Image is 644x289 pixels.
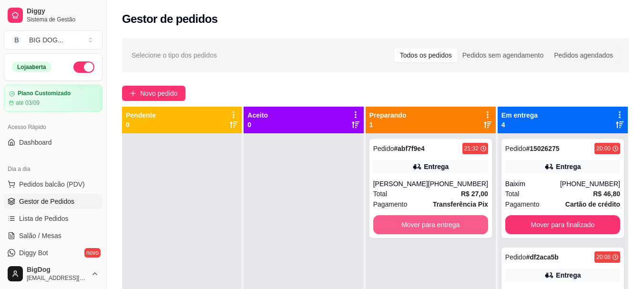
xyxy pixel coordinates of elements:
span: Diggy Bot [19,248,48,258]
div: Entrega [556,162,581,171]
strong: # abf7f9e4 [394,145,425,152]
a: DiggySistema de Gestão [4,4,102,27]
strong: Transferência Pix [433,200,488,208]
div: [PERSON_NAME] [373,179,428,189]
div: Acesso Rápido [4,120,102,135]
span: Dashboard [19,138,52,147]
div: Loja aberta [12,62,51,72]
button: Pedidos balcão (PDV) [4,177,102,192]
article: Plano Customizado [18,90,71,97]
span: Lista de Pedidos [19,214,69,223]
span: Sistema de Gestão [27,16,99,23]
p: Preparando [369,110,407,120]
h2: Gestor de pedidos [122,11,218,27]
span: Pedido [505,253,526,261]
div: Pedidos sem agendamento [457,49,549,62]
div: 21:32 [464,145,479,152]
a: Diggy Botnovo [4,245,102,260]
div: [PHONE_NUMBER] [560,179,620,189]
p: Em entrega [501,110,538,120]
span: Total [505,189,520,199]
span: BigDog [27,266,87,274]
div: 20:08 [596,253,611,261]
span: Pedidos balcão (PDV) [19,179,85,189]
div: [PHONE_NUMBER] [428,179,488,189]
a: Gestor de Pedidos [4,194,102,209]
p: 1 [369,120,407,130]
strong: Cartão de crédito [565,200,620,208]
strong: # 15026275 [526,145,559,152]
span: Diggy [27,7,99,16]
p: 4 [501,120,538,130]
span: Pagamento [373,199,408,209]
p: Aceito [247,110,268,120]
strong: R$ 27,00 [461,190,488,198]
p: 0 [126,120,156,130]
span: Gestor de Pedidos [19,197,74,206]
a: Lista de Pedidos [4,211,102,226]
span: Pedido [373,145,394,152]
span: Pagamento [505,199,540,209]
div: BIG DOG ... [29,35,63,45]
button: Novo pedido [122,86,185,101]
span: Total [373,189,388,199]
div: Baixim [505,179,560,189]
p: Pendente [126,110,156,120]
strong: # df2aca5b [526,253,559,261]
div: Todos os pedidos [395,49,457,62]
div: Entrega [556,270,581,280]
div: Dia a dia [4,161,102,177]
button: Mover para finalizado [505,215,620,234]
button: BigDog[EMAIL_ADDRESS][DOMAIN_NAME] [4,262,102,285]
span: B [12,35,21,45]
a: Dashboard [4,135,102,150]
button: Alterar Status [73,61,94,73]
div: 20:00 [596,145,611,152]
span: [EMAIL_ADDRESS][DOMAIN_NAME] [27,274,87,282]
button: Select a team [4,30,102,50]
a: Salão / Mesas [4,228,102,243]
article: até 03/09 [16,99,40,107]
span: Salão / Mesas [19,231,61,240]
span: Novo pedido [140,88,178,99]
button: Mover para entrega [373,215,488,234]
span: Selecione o tipo dos pedidos [132,50,217,60]
span: plus [130,90,136,97]
strong: R$ 46,80 [593,190,620,198]
div: Entrega [424,162,449,171]
a: Plano Customizadoaté 03/09 [4,85,102,112]
div: Pedidos agendados [549,49,618,62]
p: 0 [247,120,268,130]
span: Pedido [505,145,526,152]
